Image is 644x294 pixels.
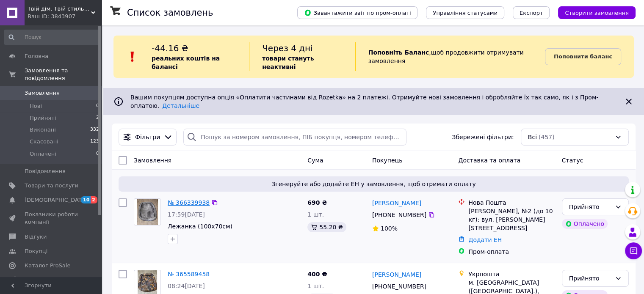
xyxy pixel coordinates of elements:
div: [PHONE_NUMBER] [370,280,428,292]
span: Управління статусами [433,10,498,16]
span: Головна [25,52,48,60]
a: Лежанка (100х70см) [168,223,232,230]
span: Cума [307,157,323,164]
div: Прийнято [569,274,611,283]
span: Всі [528,133,537,141]
div: Прийнято [569,202,611,212]
span: 0 [96,102,99,110]
span: Покупці [25,247,47,255]
span: Згенеруйте або додайте ЕН у замовлення, щоб отримати оплату [122,180,625,188]
span: 100% [381,225,398,232]
span: [DEMOGRAPHIC_DATA] [25,196,87,204]
b: Поповніть Баланс [368,49,429,56]
img: :exclamation: [126,50,139,63]
span: 690 ₴ [307,199,327,206]
button: Чат з покупцем [625,242,642,259]
span: Товари та послуги [25,182,78,190]
div: Пром-оплата [468,247,555,256]
a: [PERSON_NAME] [372,199,421,207]
span: Каталог ProSale [25,262,70,269]
div: Укрпошта [468,270,555,278]
span: Скасовані [30,138,58,146]
span: 1 шт. [307,211,324,218]
button: Експорт [513,6,550,19]
span: Оплачені [30,150,56,158]
span: Створити замовлення [565,10,629,16]
a: Додати ЕН [468,236,502,243]
a: Створити замовлення [550,9,636,16]
span: Замовлення [134,157,171,164]
span: Завантажити звіт по пром-оплаті [304,9,411,16]
div: Оплачено [562,219,608,229]
div: 55.20 ₴ [307,222,346,232]
img: Фото товару [137,199,158,225]
span: Повідомлення [25,168,66,175]
div: [PHONE_NUMBER] [370,209,428,221]
span: 10 [81,196,91,203]
span: 17:59[DATE] [168,211,205,218]
b: Поповнити баланс [554,53,612,60]
span: 2 [91,196,97,203]
span: Через 4 дні [262,43,313,53]
input: Пошук [4,30,100,45]
span: 332 [90,126,99,134]
span: Фільтри [135,133,160,141]
span: Прийняті [30,114,56,122]
span: -44.16 ₴ [152,43,188,53]
span: Нові [30,102,42,110]
div: , щоб продовжити отримувати замовлення [355,42,545,71]
span: (457) [539,134,555,140]
a: Фото товару [134,198,161,225]
span: Замовлення та повідомлення [25,67,102,82]
a: Детальніше [162,102,199,109]
h1: Список замовлень [127,8,213,18]
span: 2 [96,114,99,122]
input: Пошук за номером замовлення, ПІБ покупця, номером телефону, Email, номером накладної [183,129,406,146]
span: Вашим покупцям доступна опція «Оплатити частинами від Rozetka» на 2 платежі. Отримуйте нові замов... [130,94,598,109]
span: Доставка та оплата [458,157,520,164]
div: Нова Пошта [468,198,555,207]
button: Управління статусами [426,6,504,19]
span: 400 ₴ [307,271,327,278]
span: 123 [90,138,99,146]
span: Показники роботи компанії [25,211,78,226]
button: Створити замовлення [558,6,636,19]
div: Ваш ID: 3843907 [28,13,102,20]
span: Виконані [30,126,56,134]
a: № 366339938 [168,199,210,206]
span: Відгуки [25,233,47,241]
span: 1 шт. [307,283,324,289]
a: [PERSON_NAME] [372,270,421,279]
span: Аналітика [25,276,54,284]
span: 08:24[DATE] [168,283,205,289]
a: Поповнити баланс [545,48,621,65]
div: [PERSON_NAME], №2 (до 10 кг): вул. [PERSON_NAME][STREET_ADDRESS] [468,207,555,232]
span: Експорт [520,10,543,16]
b: товари стануть неактивні [262,55,314,70]
span: 0 [96,150,99,158]
span: Збережені фільтри: [452,133,514,141]
span: Статус [562,157,583,164]
a: № 365589458 [168,271,210,278]
button: Завантажити звіт по пром-оплаті [297,6,417,19]
span: Твій дім. Твій стиль. TviyKomfort [28,5,91,13]
b: реальних коштів на балансі [152,55,220,70]
span: Замовлення [25,89,60,97]
span: Покупець [372,157,402,164]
